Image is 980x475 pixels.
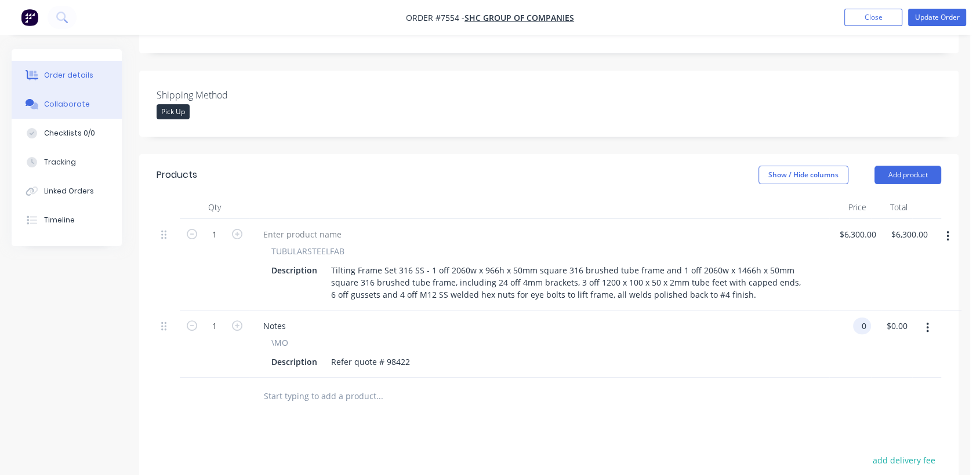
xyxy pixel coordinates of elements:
div: Pick Up [157,104,190,119]
div: Notes [254,317,295,334]
button: Update Order [908,9,966,26]
button: Collaborate [12,90,122,119]
input: Start typing to add a product... [263,385,495,408]
div: Linked Orders [44,186,94,196]
div: Collaborate [44,99,90,109]
button: Order details [12,61,122,90]
div: Products [157,168,197,182]
div: Checklists 0/0 [44,128,95,138]
span: Order #7554 - [406,12,464,23]
img: Factory [21,9,38,26]
div: Qty [180,196,249,219]
button: Tracking [12,148,122,177]
button: Add product [874,166,941,184]
div: Refer quote # 98422 [326,353,415,370]
div: Timeline [44,215,75,225]
span: \MO [271,337,288,349]
div: Price [829,196,871,219]
a: SHC Group of Companies [464,12,574,23]
button: add delivery fee [866,452,941,468]
div: Tilting Frame Set 316 SS - 1 off 2060w x 966h x 50mm square 316 brushed tube frame and 1 off 2060... [326,262,807,303]
label: Shipping Method [157,88,302,102]
div: Description [267,353,322,370]
div: Tracking [44,157,76,167]
div: Total [871,196,913,219]
span: TUBULARSTEELFAB [271,245,344,257]
button: Timeline [12,206,122,235]
button: Linked Orders [12,177,122,206]
button: Show / Hide columns [758,166,848,184]
button: Close [844,9,902,26]
div: Order details [44,70,93,81]
div: Description [267,262,322,279]
button: Checklists 0/0 [12,119,122,148]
